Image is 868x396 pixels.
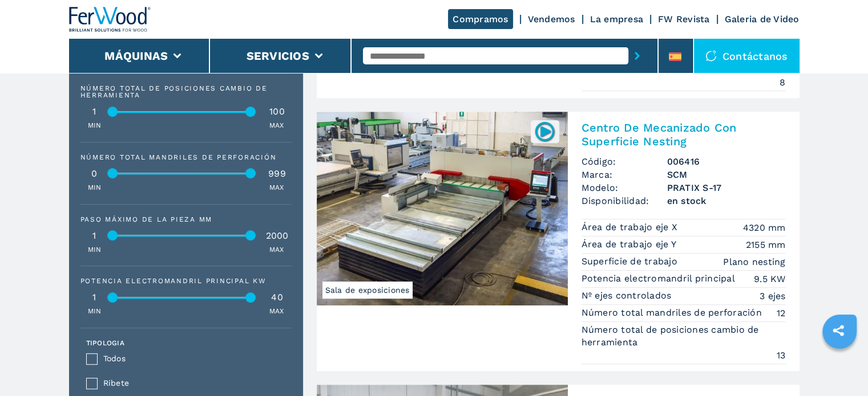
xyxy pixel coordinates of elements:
[582,121,786,148] h2: Centro De Mecanizado Con Superficie Nesting
[80,231,109,240] div: 1
[263,293,292,302] div: 40
[104,49,168,63] button: Máquinas
[269,307,284,316] p: MAX
[86,340,124,346] label: Tipologia
[88,183,102,193] p: MIN
[582,272,738,285] p: Potencia electromandril principal
[80,154,292,161] div: Número total mandriles de perforación
[80,169,109,178] div: 0
[448,9,512,29] a: Compramos
[263,107,292,116] div: 100
[80,293,109,302] div: 1
[777,349,786,362] em: 13
[582,289,675,302] p: Nº ejes controlados
[263,231,292,240] div: 2000
[80,107,109,116] div: 1
[263,169,292,178] div: 999
[322,281,413,299] span: Sala de exposiciones
[723,255,785,268] em: Plano nesting
[269,121,284,130] p: MAX
[705,50,717,62] img: Contáctanos
[88,307,102,316] p: MIN
[103,352,285,365] span: Todos
[80,216,292,223] div: Paso máximo de la pieza mm
[582,307,765,319] p: Número total mandriles de perforación
[534,120,556,142] img: 006416
[746,238,786,251] em: 2155 mm
[658,14,710,25] a: FW Revista
[317,112,800,371] a: Centro De Mecanizado Con Superficie Nesting SCM PRATIX S-17Sala de exposiciones006416Centro De Me...
[88,121,102,130] p: MIN
[103,377,285,390] span: Ribete
[582,255,681,268] p: Superficie de trabajo
[88,245,102,255] p: MIN
[754,272,786,285] em: 9.5 KW
[317,112,568,305] img: Centro De Mecanizado Con Superficie Nesting SCM PRATIX S-17
[760,289,786,303] em: 3 ejes
[725,14,800,25] a: Galeria de Video
[824,316,853,345] a: sharethis
[628,43,646,69] button: submit-button
[780,76,785,89] em: 8
[80,85,292,99] div: Número total de posiciones cambio de herramienta
[582,238,680,251] p: Área de trabajo eje Y
[247,49,309,63] button: Servicios
[667,155,786,168] h3: 006416
[582,155,667,168] span: Código:
[667,168,786,181] h3: SCM
[269,183,284,193] p: MAX
[777,307,786,320] em: 12
[269,245,284,255] p: MAX
[582,324,786,349] p: Número total de posiciones cambio de herramienta
[667,194,786,207] span: en stock
[590,14,644,25] a: La empresa
[582,221,681,234] p: Área de trabajo eje X
[819,345,859,387] iframe: Chat
[743,221,786,234] em: 4320 mm
[528,14,575,25] a: Vendemos
[69,7,151,32] img: Ferwood
[582,181,667,194] span: Modelo:
[582,168,667,181] span: Marca:
[667,181,786,194] h3: PRATIX S-17
[694,39,800,73] div: Contáctanos
[582,194,667,207] span: Disponibilidad:
[80,277,292,284] div: Potencia electromandril principal KW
